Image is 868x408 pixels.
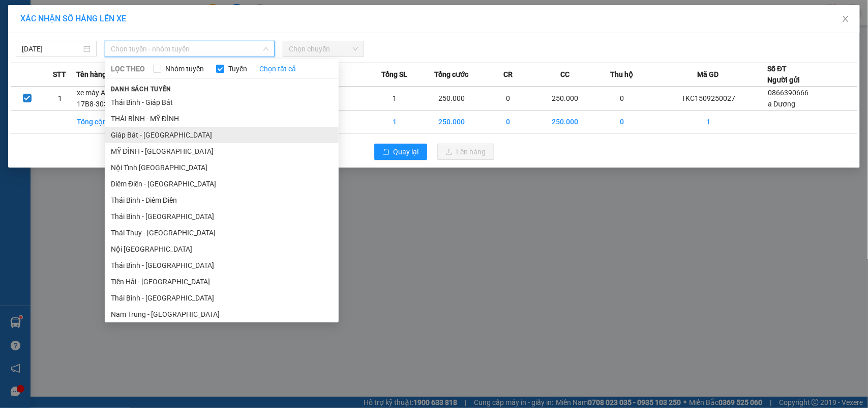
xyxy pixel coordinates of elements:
[105,85,177,94] span: Danh sách tuyến
[76,111,134,133] td: Tổng cộng
[535,87,594,111] td: 250.000
[105,94,339,111] li: Thái Bình - Giáp Bát
[105,290,339,306] li: Thái Bình - [GEOGRAPHIC_DATA]
[367,87,422,111] td: 1
[560,69,570,80] span: CC
[263,46,269,52] span: down
[595,87,650,111] td: 0
[768,89,809,97] span: 0866390666
[434,69,468,80] span: Tổng cước
[698,69,719,80] span: Mã GD
[367,111,422,133] td: 1
[95,38,425,50] li: Hotline: 1900 3383, ĐT/Zalo : 0862837383
[374,144,427,160] button: rollbackQuay lại
[111,63,145,74] span: LỌC THEO
[313,87,368,111] td: ---
[105,241,339,257] li: Nội [GEOGRAPHIC_DATA]
[768,100,795,108] span: a Dương
[95,25,425,38] li: 237 [PERSON_NAME] , [GEOGRAPHIC_DATA]
[105,127,339,143] li: Giáp Bát - [GEOGRAPHIC_DATA]
[76,87,134,111] td: xe máy Airblade 17B8-30366
[105,111,339,127] li: THÁI BÌNH - MỸ ĐÌNH
[22,43,81,55] input: 15/09/2025
[394,146,419,157] span: Quay lại
[20,14,126,23] span: XÁC NHẬN SỐ HÀNG LÊN XE
[105,176,339,192] li: Diêm Điền - [GEOGRAPHIC_DATA]
[13,74,177,91] b: GỬI : VP [PERSON_NAME]
[595,111,650,133] td: 0
[105,208,339,225] li: Thái Bình - [GEOGRAPHIC_DATA]
[481,111,536,133] td: 0
[105,306,339,322] li: Nam Trung - [GEOGRAPHIC_DATA]
[831,5,860,34] button: Close
[53,69,66,80] span: STT
[289,41,357,57] span: Chọn chuyến
[44,87,77,111] td: 1
[105,143,339,159] li: MỸ ĐÌNH - [GEOGRAPHIC_DATA]
[649,87,767,111] td: TKC1509250027
[224,63,251,74] span: Tuyến
[649,111,767,133] td: 1
[842,15,850,23] span: close
[105,257,339,274] li: Thái Bình - [GEOGRAPHIC_DATA]
[105,159,339,176] li: Nội Tỉnh [GEOGRAPHIC_DATA]
[381,69,407,80] span: Tổng SL
[105,225,339,241] li: Thái Thụy - [GEOGRAPHIC_DATA]
[610,69,633,80] span: Thu hộ
[13,13,64,64] img: logo.jpg
[382,148,390,156] span: rollback
[422,87,481,111] td: 250.000
[105,192,339,208] li: Thái Bình - Diêm Điền
[767,63,800,86] div: Số ĐT Người gửi
[76,69,106,80] span: Tên hàng
[437,144,494,160] button: uploadLên hàng
[259,63,296,74] a: Chọn tất cả
[161,63,208,74] span: Nhóm tuyến
[503,69,513,80] span: CR
[422,111,481,133] td: 250.000
[481,87,536,111] td: 0
[111,41,268,57] span: Chọn tuyến - nhóm tuyến
[105,274,339,290] li: Tiền Hải - [GEOGRAPHIC_DATA]
[535,111,594,133] td: 250.000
